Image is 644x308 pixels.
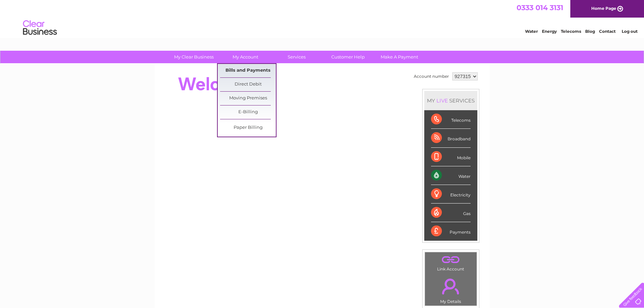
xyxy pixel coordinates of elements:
[425,273,477,306] td: My Details
[412,71,451,82] td: Account number
[163,4,482,33] div: Clear Business is a trading name of Verastar Limited (registered in [GEOGRAPHIC_DATA] No. 3667643...
[431,185,471,204] div: Electricity
[372,51,427,63] a: Make A Payment
[431,204,471,222] div: Gas
[427,275,475,298] a: .
[320,51,376,63] a: Customer Help
[217,51,273,63] a: My Account
[220,105,276,119] a: E-Billing
[431,222,471,240] div: Payments
[220,92,276,105] a: Moving Premises
[622,29,638,34] a: Log out
[425,252,477,273] td: Link Account
[431,110,471,129] div: Telecoms
[517,3,563,12] a: 0333 014 3131
[220,64,276,77] a: Bills and Payments
[525,29,538,34] a: Water
[585,29,595,34] a: Blog
[431,129,471,147] div: Broadband
[427,254,475,266] a: .
[220,78,276,91] a: Direct Debit
[542,29,557,34] a: Energy
[431,166,471,185] div: Water
[23,18,57,38] img: logo.png
[435,97,449,104] div: LIVE
[431,148,471,166] div: Mobile
[220,121,276,135] a: Paper Billing
[599,29,616,34] a: Contact
[561,29,581,34] a: Telecoms
[424,91,477,110] div: MY SERVICES
[166,51,222,63] a: My Clear Business
[269,51,325,63] a: Services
